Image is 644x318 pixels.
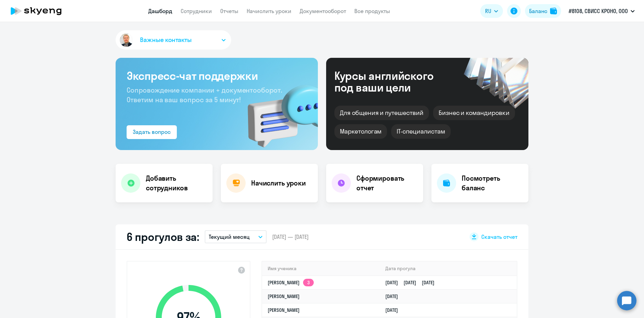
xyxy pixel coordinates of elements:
div: Курсы английского под ваши цели [334,70,452,93]
a: [PERSON_NAME] [268,307,300,313]
h2: 6 прогулов за: [127,230,199,244]
div: Для общения и путешествий [334,106,429,120]
a: [PERSON_NAME]3 [268,279,314,286]
a: Все продукты [354,8,390,14]
p: Текущий месяц [209,233,250,241]
th: Имя ученика [262,262,380,276]
a: Дашборд [148,8,172,14]
img: balance [550,8,557,14]
button: Задать вопрос [127,125,177,139]
img: bg-img [238,73,318,150]
a: [DATE] [385,293,404,299]
a: Сотрудники [181,8,212,14]
h4: Добавить сотрудников [146,173,207,193]
button: #8108, СВИСС КРОНО, ООО [565,3,638,19]
h4: Сформировать отчет [356,173,418,193]
button: Текущий месяц [205,230,267,243]
a: Документооборот [300,8,346,14]
a: [DATE] [385,307,404,313]
div: Задать вопрос [133,128,171,136]
a: [DATE][DATE][DATE] [385,279,440,286]
span: RU [485,7,491,15]
div: Бизнес и командировки [433,106,515,120]
a: Отчеты [220,8,238,14]
th: Дата прогула [380,262,517,276]
span: Скачать отчет [481,233,517,241]
h3: Экспресс-чат поддержки [127,69,307,83]
span: Важные контакты [140,35,192,44]
div: Маркетологам [334,124,387,139]
a: [PERSON_NAME] [268,293,300,299]
div: Баланс [529,7,547,15]
h4: Посмотреть баланс [462,173,523,193]
div: IT-специалистам [391,124,450,139]
button: Важные контакты [116,30,231,50]
span: Сопровождение компании + документооборот. Ответим на ваш вопрос за 5 минут! [127,86,282,104]
button: Балансbalance [525,4,561,18]
app-skyeng-badge: 3 [303,279,314,286]
button: RU [480,4,503,18]
span: [DATE] — [DATE] [272,233,309,241]
p: #8108, СВИСС КРОНО, ООО [569,7,628,15]
a: Начислить уроки [247,8,291,14]
img: avatar [118,32,135,48]
h4: Начислить уроки [251,178,306,188]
